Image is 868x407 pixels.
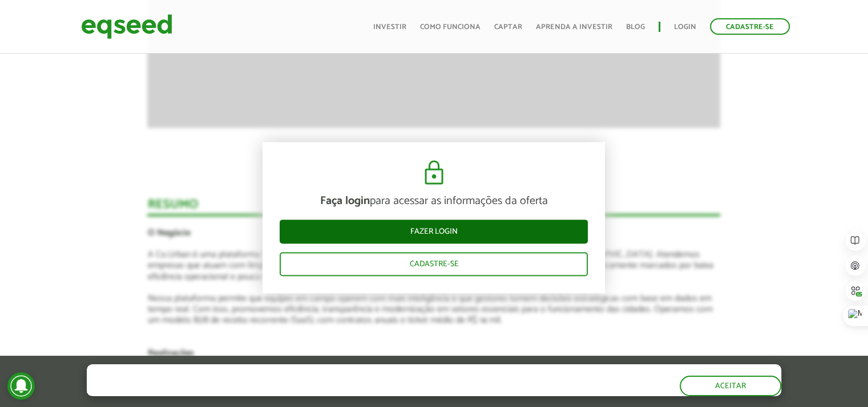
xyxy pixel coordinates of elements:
[420,23,481,31] a: Como funciona
[536,23,612,31] a: Aprenda a investir
[81,11,172,42] img: EqSeed
[87,364,500,382] h5: O site da EqSeed utiliza cookies para melhorar sua navegação.
[87,385,500,396] p: Ao clicar em "aceitar", você aceita nossa .
[494,23,522,31] a: Captar
[680,376,781,396] button: Aceitar
[280,195,588,209] p: para acessar as informações da oferta
[674,23,696,31] a: Login
[420,160,448,187] img: cadeado.svg
[373,23,406,31] a: Investir
[626,23,645,31] a: Blog
[710,18,790,35] a: Cadastre-se
[280,220,588,244] a: Fazer login
[320,192,370,211] strong: Faça login
[237,386,369,396] a: política de privacidade e de cookies
[280,253,588,276] a: Cadastre-se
